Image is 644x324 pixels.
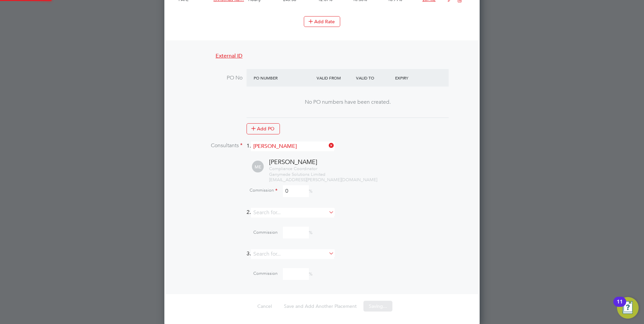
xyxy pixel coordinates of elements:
span: % [210,230,313,235]
span: [EMAIL_ADDRESS][PERSON_NAME][DOMAIN_NAME] [269,177,377,183]
div: PO Number [252,72,315,84]
button: Add Rate [304,16,340,27]
button: Save and Add Another Placement [279,301,362,312]
div: 11 [617,302,623,311]
button: Saving... [363,301,392,312]
span: Compliance Coordinator [269,166,317,171]
div: No PO numbers have been created. [253,99,442,106]
input: Search for... [251,141,334,151]
span: [PERSON_NAME] [269,158,317,166]
button: Add PO [247,123,280,134]
div: Valid From [315,72,354,84]
span: % [210,188,313,194]
span: Ganymede Solutions Limited [269,171,325,177]
button: Cancel [252,301,277,312]
input: Search for... [251,208,334,218]
label: Commission [210,188,278,194]
li: 2. [175,208,469,224]
label: Commission [210,230,278,235]
label: Consultants [175,142,243,149]
span: % [210,271,313,277]
div: Valid To [354,72,394,84]
button: Open Resource Center, 11 new notifications [617,297,639,319]
input: Search for... [251,249,334,259]
label: PO No [175,74,243,82]
label: Commission [210,271,278,277]
div: Expiry [393,72,433,84]
span: ME [252,161,264,173]
li: 3. [175,249,469,266]
span: External ID [216,53,243,59]
li: 1. [175,141,469,158]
